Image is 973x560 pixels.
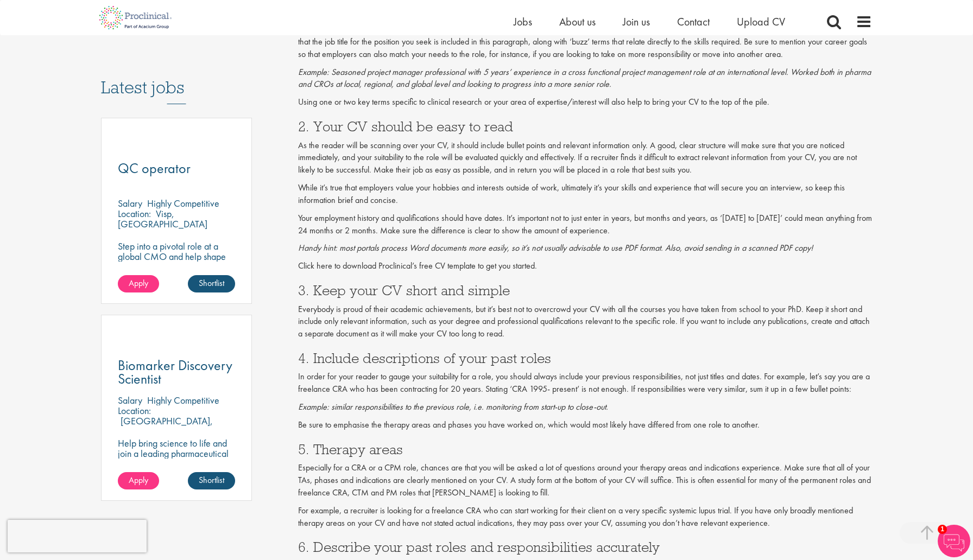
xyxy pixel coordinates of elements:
[559,15,596,29] a: About us
[118,404,151,417] span: Location:
[298,351,873,365] h3: 4. Include descriptions of your past roles
[118,241,235,282] p: Step into a pivotal role at a global CMO and help shape the future of healthcare manufacturing.
[118,472,159,489] a: Apply
[298,442,873,456] h3: 5. Therapy areas
[118,162,235,175] a: QC operator
[298,371,873,396] p: In order for your reader to gauge your suitability for a role, you should always include your pre...
[118,359,235,386] a: Biomarker Discovery Scientist
[298,540,873,554] h3: 6. Describe your past roles and responsibilities accurately
[677,15,710,29] a: Contact
[118,275,159,292] a: Apply
[298,242,813,253] em: Handy hint: most portals process Word documents more easily, so it’s not usually advisable to use...
[298,182,873,207] p: While it’s true that employers value your hobbies and interests outside of work, ultimately it’s ...
[298,462,873,499] p: Especially for a CRA or a CPM role, chances are that you will be asked a lot of questions around ...
[298,139,873,177] p: As the reader will be scanning over your CV, it should include bullet points and relevant informa...
[938,525,970,557] img: Chatbot
[118,207,151,220] span: Location:
[129,474,148,486] span: Apply
[737,15,785,29] a: Upload CV
[101,51,252,104] h3: Latest jobs
[298,505,873,530] p: For example, a recruiter is looking for a freelance CRA who can start working for their client on...
[298,119,873,133] h3: 2. Your CV should be easy to read
[129,277,148,289] span: Apply
[118,197,142,209] span: Salary
[147,197,219,209] p: Highly Competitive
[147,394,219,406] p: Highly Competitive
[118,159,191,177] span: QC operator
[8,520,147,552] iframe: reCAPTCHA
[188,472,235,489] a: Shortlist
[938,525,947,534] span: 1
[298,419,873,431] p: Be sure to emphasise the therapy areas and phases you have worked on, which would most likely hav...
[623,15,650,29] a: Join us
[298,96,873,109] p: Using one or two key terms specific to clinical research or your area of expertise/interest will ...
[298,66,871,90] em: Example: Seasoned project manager professional with 5 years’ experience in a cross functional pro...
[298,303,873,341] p: Everybody is proud of their academic achievements, but it’s best not to overcrowd your CV with al...
[118,415,213,437] p: [GEOGRAPHIC_DATA], [GEOGRAPHIC_DATA]
[298,23,873,61] p: Keep this paragraph short yet focused with factual information about your key skills and experien...
[298,283,873,297] h3: 3. Keep your CV short and simple
[188,275,235,292] a: Shortlist
[118,207,207,230] p: Visp, [GEOGRAPHIC_DATA]
[298,212,873,237] p: Your employment history and qualifications should have dates. It’s important not to just enter in...
[118,394,142,406] span: Salary
[298,260,873,272] p: Click here to download Proclinical’s free CV template to get you started.
[118,438,235,500] p: Help bring science to life and join a leading pharmaceutical company to play a key role in delive...
[514,15,532,29] a: Jobs
[118,356,232,388] span: Biomarker Discovery Scientist
[298,401,608,412] em: Example: similar responsibilities to the previous role, i.e. monitoring from start-up to close-out.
